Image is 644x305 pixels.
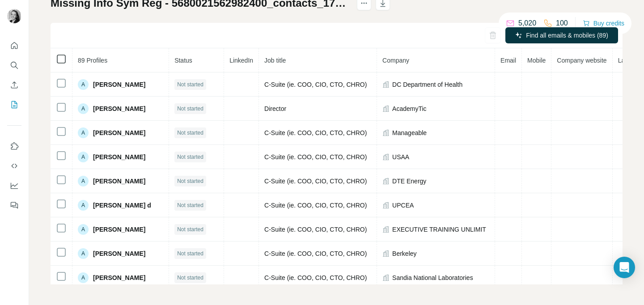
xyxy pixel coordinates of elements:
[556,18,568,29] p: 100
[264,226,367,233] span: C-Suite (ie. COO, CIO, CTO, CHRO)
[177,129,203,137] span: Not started
[7,77,21,93] button: Enrich CSV
[177,201,203,209] span: Not started
[505,27,618,43] button: Find all emails & mobiles (89)
[78,224,89,235] div: A
[93,104,145,113] span: [PERSON_NAME]
[7,158,21,174] button: Use Surfe API
[392,273,473,282] span: Sandia National Laboratories
[93,152,145,161] span: [PERSON_NAME]
[7,138,21,154] button: Use Surfe on LinkedIn
[78,127,89,138] div: A
[583,17,624,30] button: Buy credits
[264,57,286,64] span: Job title
[557,57,606,64] span: Company website
[7,9,21,23] img: Avatar
[177,274,203,282] span: Not started
[78,79,89,90] div: A
[177,105,203,113] span: Not started
[177,80,203,89] span: Not started
[177,177,203,185] span: Not started
[93,249,145,258] span: [PERSON_NAME]
[392,249,416,258] span: Berkeley
[614,257,635,278] div: Open Intercom Messenger
[78,103,89,114] div: A
[392,225,486,234] span: EXECUTIVE TRAINING UNLIMIT
[177,153,203,161] span: Not started
[78,248,89,259] div: A
[177,225,203,233] span: Not started
[174,57,192,64] span: Status
[392,104,427,113] span: AcademyTic
[500,57,516,64] span: Email
[7,97,21,113] button: My lists
[392,177,426,186] span: DTE Energy
[264,274,367,281] span: C-Suite (ie. COO, CIO, CTO, CHRO)
[7,197,21,213] button: Feedback
[78,57,107,64] span: 89 Profiles
[392,128,427,137] span: Manageable
[264,129,367,136] span: C-Suite (ie. COO, CIO, CTO, CHRO)
[93,177,145,186] span: [PERSON_NAME]
[392,201,414,210] span: UPCEA
[264,153,367,161] span: C-Suite (ie. COO, CIO, CTO, CHRO)
[229,57,253,64] span: LinkedIn
[93,225,145,234] span: [PERSON_NAME]
[392,80,462,89] span: DC Department of Health
[7,57,21,73] button: Search
[177,250,203,258] span: Not started
[93,128,145,137] span: [PERSON_NAME]
[93,201,151,210] span: [PERSON_NAME] d
[264,178,367,185] span: C-Suite (ie. COO, CIO, CTO, CHRO)
[78,200,89,211] div: A
[526,31,608,40] span: Find all emails & mobiles (89)
[264,250,367,257] span: C-Suite (ie. COO, CIO, CTO, CHRO)
[264,202,367,209] span: C-Suite (ie. COO, CIO, CTO, CHRO)
[93,80,145,89] span: [PERSON_NAME]
[518,18,536,29] p: 5,020
[264,105,286,112] span: Director
[7,178,21,194] button: Dashboard
[527,57,546,64] span: Mobile
[78,152,89,162] div: A
[93,273,145,282] span: [PERSON_NAME]
[78,272,89,283] div: A
[78,176,89,186] div: A
[264,81,367,88] span: C-Suite (ie. COO, CIO, CTO, CHRO)
[382,57,409,64] span: Company
[618,57,642,64] span: Landline
[392,152,409,161] span: USAA
[7,38,21,54] button: Quick start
